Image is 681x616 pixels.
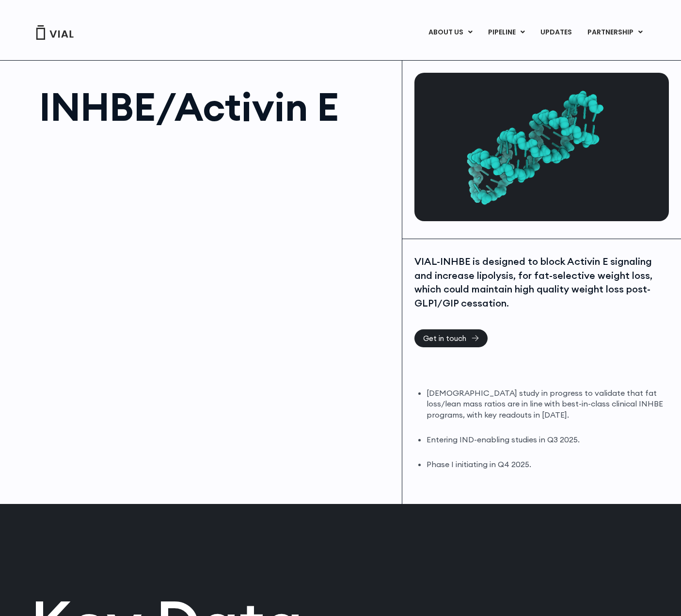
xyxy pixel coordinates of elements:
[423,335,466,342] span: Get in touch
[421,24,480,41] a: ABOUT USMenu Toggle
[427,388,669,421] li: [DEMOGRAPHIC_DATA] study in progress to validate that fat loss/lean mass ratios are in line with ...
[39,87,392,126] h1: INHBE/Activin E
[480,24,532,41] a: PIPELINEMenu Toggle
[414,255,669,310] div: VIAL-INHBE is designed to block Activin E signaling and increase lipolysis, for fat-selective wei...
[427,434,669,445] li: Entering IND-enabling studies in Q3 2025.
[427,459,669,470] li: Phase I initiating in Q4 2025.
[580,24,650,41] a: PARTNERSHIPMenu Toggle
[35,25,74,40] img: Vial Logo
[414,329,488,347] a: Get in touch
[533,24,579,41] a: UPDATES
